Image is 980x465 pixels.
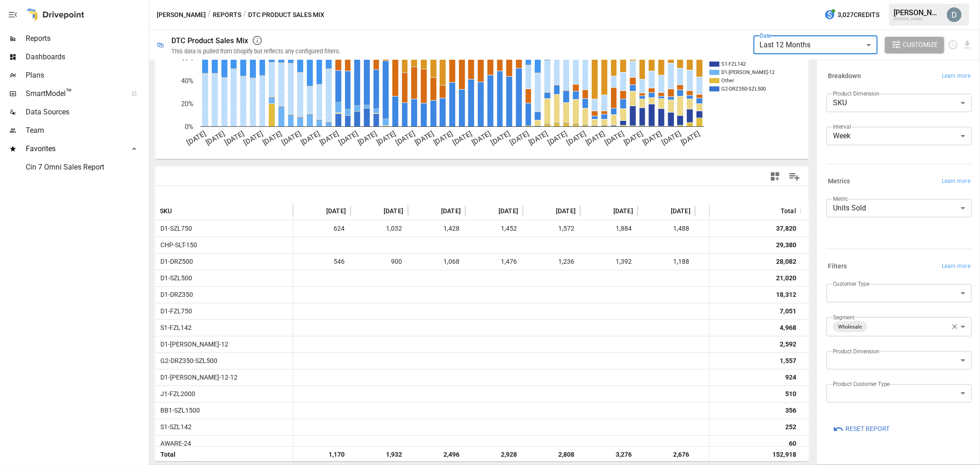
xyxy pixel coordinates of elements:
button: Sort [600,204,612,217]
div: / [243,9,246,21]
span: Customize [903,39,938,51]
label: Product Dimension [833,347,879,355]
span: D1-SZL500 [157,274,192,282]
text: D1-[PERSON_NAME]-12 [721,69,775,75]
button: Reset Report [827,421,896,437]
span: D1-DRZ500 [157,258,193,265]
span: CHP-SLT-150 [157,241,197,249]
div: This data is pulled from Shopify but reflects any configured filters. [171,48,340,55]
text: [DATE] [584,130,606,147]
span: [DATE] [556,206,576,215]
span: S1-SZL142 [157,423,192,431]
div: DTC Product Sales Mix [171,36,248,45]
div: 37,820 [776,221,796,237]
div: 1,557 [780,353,796,369]
span: 1,236 [527,254,576,270]
text: [DATE] [509,130,531,147]
text: [DATE] [566,130,588,147]
button: Customize [885,37,945,53]
text: [DATE] [280,130,302,147]
span: 2,676 [642,447,691,463]
span: [DATE] [384,206,403,215]
div: 924 [785,369,796,386]
text: S1-FZL142 [721,61,746,67]
span: 2,004 [700,221,748,237]
span: 3,276 [585,447,633,463]
text: [DATE] [452,130,474,147]
label: Date [760,32,771,40]
span: 1,452 [470,221,518,237]
button: Sort [370,204,383,217]
span: [DATE] [441,206,461,215]
button: David Sooch [941,2,967,28]
button: Reports [213,9,241,21]
div: [PERSON_NAME] [894,17,941,21]
span: 1,032 [355,221,403,237]
div: 🛍 [157,40,164,49]
text: 0% [185,123,193,131]
text: [DATE] [318,130,340,147]
span: 1,428 [413,221,461,237]
span: Last 12 Months [760,40,811,49]
span: 1,068 [413,254,461,270]
text: G2-DRZ350-SZL500 [721,86,766,92]
button: Sort [312,204,325,217]
div: 252 [785,419,796,435]
span: 546 [298,254,346,270]
label: Segment [833,313,855,321]
text: [DATE] [603,130,625,147]
label: Metric [833,195,848,203]
text: [DATE] [337,130,359,147]
button: Download report [962,40,973,50]
span: 2,928 [470,447,518,463]
span: [DATE] [613,206,633,215]
span: Reset Report [845,423,889,435]
span: 1,188 [642,254,691,270]
text: 20% [181,100,193,108]
span: Reports [26,33,147,44]
span: 1,572 [527,221,576,237]
span: 900 [355,254,403,270]
text: [DATE] [357,130,379,147]
text: 60% [181,54,193,62]
span: SmartModel [26,88,121,99]
span: 1,428 [700,254,748,270]
span: D1-DRZ350 [157,291,193,298]
div: 29,380 [776,237,796,253]
text: [DATE] [243,130,265,147]
h6: Filters [828,261,847,272]
span: SKU [160,206,172,215]
button: Sort [427,204,440,217]
div: 152,918 [772,447,796,463]
div: 7,051 [780,303,796,319]
label: Product Customer Type [833,380,890,388]
div: 4,968 [780,320,796,336]
span: J1-FZL2000 [157,390,195,397]
span: 3,027 Credits [838,9,879,21]
text: [DATE] [623,130,645,147]
span: 2,808 [527,447,576,463]
text: [DATE] [641,130,663,147]
img: David Sooch [947,7,962,22]
text: [DATE] [680,130,702,147]
text: [DATE] [470,130,493,147]
button: 3,027Credits [821,6,883,23]
text: [DATE] [185,130,207,147]
span: 924 [700,369,748,386]
text: [DATE] [204,130,227,147]
div: Week [827,127,972,145]
div: 60 [789,436,796,452]
div: / [208,9,211,21]
button: Sort [542,204,555,217]
text: [DATE] [414,130,436,147]
text: [DATE] [527,130,549,147]
text: [DATE] [223,130,245,147]
text: [DATE] [489,130,511,147]
span: 1,884 [585,221,633,237]
span: Wholesale [834,322,866,332]
div: 510 [785,386,796,402]
div: 18,312 [776,287,796,303]
label: Interval [833,123,851,130]
div: 21,020 [776,270,796,286]
div: Units Sold [827,199,972,217]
